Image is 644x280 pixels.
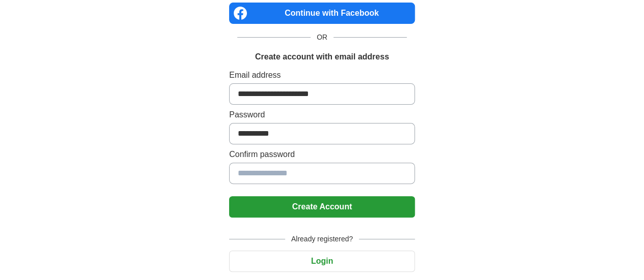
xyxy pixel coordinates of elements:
[311,32,333,43] span: OR
[229,109,415,121] label: Password
[229,69,415,81] label: Email address
[229,3,415,24] a: Continue with Facebook
[229,251,415,272] button: Login
[229,196,415,217] button: Create Account
[229,257,415,265] a: Login
[255,51,389,63] h1: Create account with email address
[229,148,415,161] label: Confirm password
[285,234,359,244] span: Already registered?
